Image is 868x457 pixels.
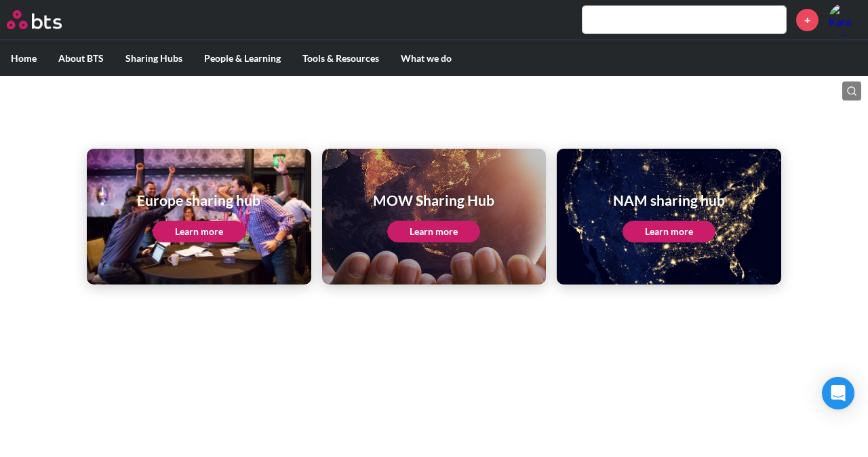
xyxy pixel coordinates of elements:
[387,221,480,242] a: Learn more
[7,10,62,29] img: BTS Logo
[115,41,193,76] label: Sharing Hubs
[390,41,462,76] label: What we do
[137,190,260,210] h1: Europe sharing hub
[613,190,725,210] h1: NAM sharing hub
[373,190,494,210] h1: MOW Sharing Hub
[7,10,87,29] a: Go home
[829,3,861,36] img: Kara Kuzneski
[193,41,292,76] label: People & Learning
[829,3,861,36] a: Profile
[796,9,818,31] a: +
[292,41,390,76] label: Tools & Resources
[822,377,854,409] div: Open Intercom Messenger
[623,221,715,242] a: Learn more
[153,221,245,242] a: Learn more
[47,41,115,76] label: About BTS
